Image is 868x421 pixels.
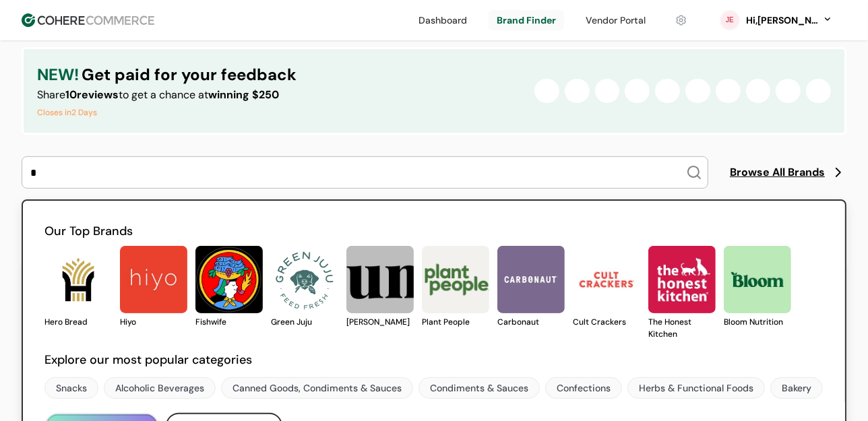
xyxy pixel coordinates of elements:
div: Bakery [782,381,811,395]
a: Canned Goods, Condiments & Sauces [221,377,413,399]
h2: Our Top Brands [44,222,824,240]
span: NEW! [37,63,79,87]
a: Browse All Brands [730,164,846,181]
span: winning $250 [208,88,279,102]
span: Browse All Brands [730,164,825,181]
div: Confections [557,381,611,395]
div: Closes in 2 Days [37,106,297,119]
div: Alcoholic Beverages [115,381,204,395]
div: Snacks [56,381,87,395]
span: Get paid for your feedback [82,63,297,87]
div: Condiments & Sauces [430,381,528,395]
a: Herbs & Functional Foods [627,377,765,399]
svg: 0 percent [720,10,740,30]
div: Canned Goods, Condiments & Sauces [232,381,402,395]
a: Snacks [44,377,98,399]
a: Confections [545,377,622,399]
div: Herbs & Functional Foods [639,381,753,395]
span: to get a chance at [119,88,208,102]
a: Alcoholic Beverages [104,377,216,399]
h2: Explore our most popular categories [44,351,824,369]
a: Bakery [770,377,823,399]
div: Hi, [PERSON_NAME] [745,13,819,28]
button: Hi,[PERSON_NAME] [745,13,833,28]
img: Cohere Logo [22,13,154,27]
span: Share [37,88,65,102]
span: 10 reviews [65,88,119,102]
a: Condiments & Sauces [418,377,540,399]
